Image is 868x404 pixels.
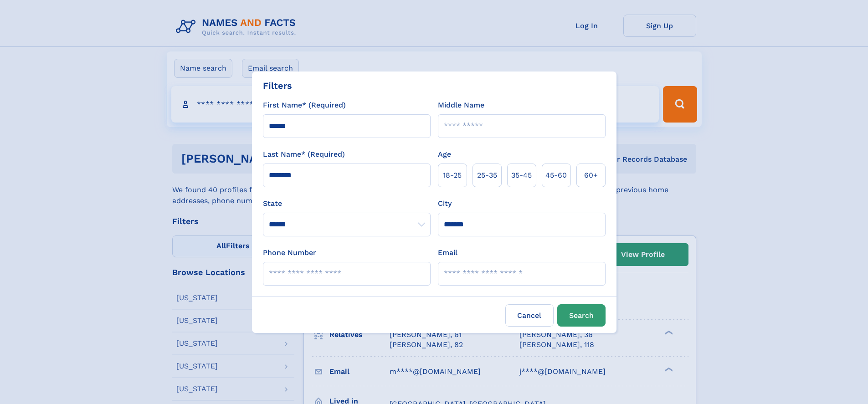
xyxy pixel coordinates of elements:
span: 60+ [584,170,598,181]
label: Last Name* (Required) [263,149,345,160]
label: Cancel [505,304,554,327]
button: Search [557,304,606,327]
span: 25‑35 [477,170,497,181]
label: Middle Name [438,100,484,111]
span: 45‑60 [545,170,567,181]
label: State [263,198,431,209]
label: First Name* (Required) [263,100,346,111]
span: 35‑45 [511,170,532,181]
span: 18‑25 [443,170,462,181]
label: Email [438,247,457,258]
label: Age [438,149,451,160]
label: Phone Number [263,247,316,258]
div: Filters [263,79,292,92]
label: City [438,198,452,209]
